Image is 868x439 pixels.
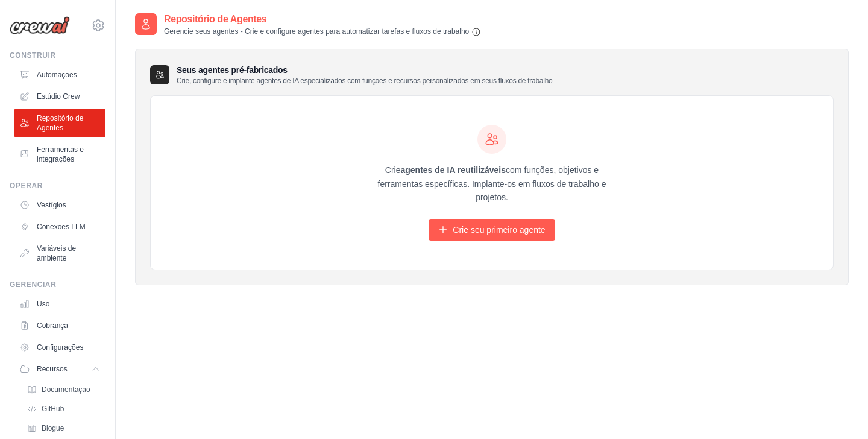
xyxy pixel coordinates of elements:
[14,316,105,335] a: Cobrança
[401,165,506,175] font: agentes de IA reutilizáveis
[37,71,77,79] font: Automações
[37,244,76,262] font: Variáveis ​​de ambiente
[177,65,288,75] font: Seus agentes pré-fabricados
[14,109,105,137] a: Repositório de Agentes
[37,114,83,132] font: Repositório de Agentes
[10,280,56,289] font: Gerenciar
[42,424,64,432] font: Blogue
[22,400,105,417] a: GitHub
[37,92,80,101] font: Estúdio Crew
[14,359,105,379] button: Recursos
[42,405,64,413] font: GitHub
[429,219,555,241] a: Crie seu primeiro agente
[164,14,266,24] font: Repositório de Agentes
[37,321,68,330] font: Cobrança
[22,381,105,398] a: Documentação
[37,300,49,308] font: Uso
[453,225,545,235] font: Crie seu primeiro agente
[177,77,552,85] font: Crie, configure e implante agentes de IA especializados com funções e recursos personalizados em ...
[385,165,401,175] font: Crie
[10,51,56,60] font: Construir
[14,294,105,314] a: Uso
[37,365,68,373] font: Recursos
[378,165,606,203] font: ​​com funções, objetivos e ferramentas específicas. Implante-os em fluxos de trabalho e projetos.
[14,65,105,84] a: Automações
[10,182,43,190] font: Operar
[37,145,84,163] font: Ferramentas e integrações
[164,27,469,36] font: Gerencie seus agentes - Crie e configure agentes para automatizar tarefas e fluxos de trabalho
[14,239,105,268] a: Variáveis ​​de ambiente
[37,223,86,231] font: Conexões LLM
[14,217,105,236] a: Conexões LLM
[14,87,105,106] a: Estúdio Crew
[14,338,105,357] a: Configurações
[14,195,105,215] a: Vestígios
[42,385,90,394] font: Documentação
[14,140,105,169] a: Ferramentas e integrações
[37,201,66,209] font: Vestígios
[10,16,70,34] img: Logotipo
[37,343,83,352] font: Configurações
[22,420,105,437] a: Blogue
